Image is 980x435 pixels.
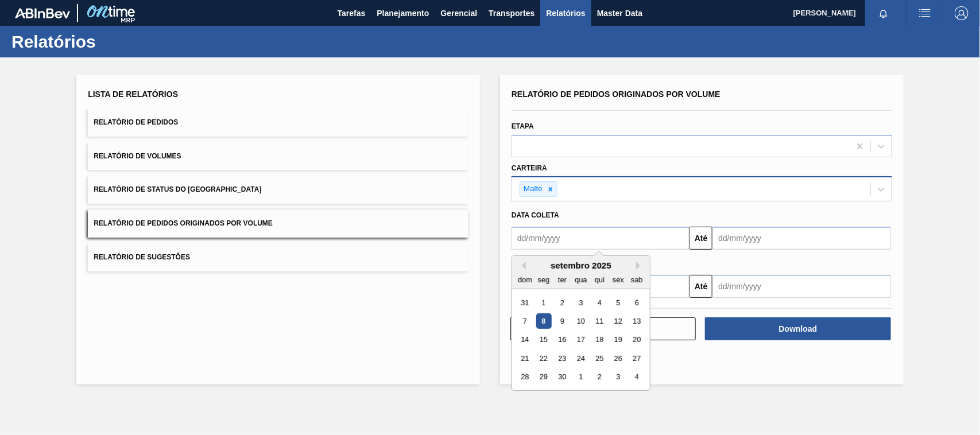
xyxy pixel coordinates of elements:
button: Notificações [865,5,902,21]
span: Gerencial [441,6,478,20]
span: Tarefas [338,6,366,20]
img: TNhmsLtSVTkK8tSr43FrP2fwEKptu5GPRR3wAAAABJRU5ErkJggg== [15,8,70,18]
div: dom [517,272,533,288]
button: Limpar [510,317,696,340]
div: Choose terça-feira, 16 de setembro de 2025 [555,332,570,348]
span: Relatório de Sugestões [94,253,190,261]
span: Master Data [597,6,642,20]
div: Choose quinta-feira, 18 de setembro de 2025 [592,332,607,348]
div: Choose quarta-feira, 24 de setembro de 2025 [573,351,588,366]
button: Relatório de Status do [GEOGRAPHIC_DATA] [88,176,468,204]
div: Choose sábado, 20 de setembro de 2025 [629,332,645,348]
div: ter [555,272,570,288]
input: dd/mm/yyyy [512,227,690,250]
span: Relatório de Pedidos Originados por Volume [94,219,273,227]
div: Choose sexta-feira, 19 de setembro de 2025 [610,332,626,348]
span: Relatório de Pedidos [94,118,178,126]
img: Logout [955,6,969,20]
span: Relatório de Pedidos Originados por Volume [512,90,721,99]
div: Choose segunda-feira, 15 de setembro de 2025 [536,332,552,348]
button: Previous Month [518,262,526,270]
button: Download [705,317,890,340]
input: dd/mm/yyyy [712,227,890,250]
div: qua [573,272,588,288]
div: Choose sexta-feira, 26 de setembro de 2025 [610,351,626,366]
div: qui [592,272,607,288]
div: Choose domingo, 14 de setembro de 2025 [517,332,533,348]
button: Next Month [636,262,644,270]
span: Data coleta [512,211,559,219]
div: Choose quinta-feira, 2 de outubro de 2025 [592,370,607,385]
label: Etapa [512,122,534,130]
button: Relatório de Volumes [88,142,468,170]
div: Choose segunda-feira, 8 de setembro de 2025 [536,313,552,329]
div: Choose sexta-feira, 12 de setembro de 2025 [610,313,626,329]
div: Choose sábado, 27 de setembro de 2025 [629,351,645,366]
div: Choose sábado, 13 de setembro de 2025 [629,313,645,329]
div: Choose quinta-feira, 25 de setembro de 2025 [592,351,607,366]
div: Choose terça-feira, 23 de setembro de 2025 [555,351,570,366]
div: Choose quarta-feira, 3 de setembro de 2025 [573,295,588,310]
div: Choose domingo, 28 de setembro de 2025 [517,370,533,385]
label: Carteira [512,164,547,172]
div: Choose terça-feira, 30 de setembro de 2025 [555,370,570,385]
span: Relatório de Volumes [94,152,181,160]
span: Transportes [489,6,534,20]
button: Relatório de Pedidos [88,108,468,137]
input: dd/mm/yyyy [712,275,890,298]
div: Malte [520,182,544,196]
span: Relatório de Status do [GEOGRAPHIC_DATA] [94,185,261,193]
div: setembro 2025 [512,261,650,270]
div: Choose quinta-feira, 4 de setembro de 2025 [592,295,607,310]
div: Choose domingo, 7 de setembro de 2025 [517,313,533,329]
div: Choose sábado, 4 de outubro de 2025 [629,370,645,385]
div: Choose domingo, 21 de setembro de 2025 [517,351,533,366]
div: sab [629,272,645,288]
img: userActions [918,6,932,20]
div: Choose segunda-feira, 1 de setembro de 2025 [536,295,552,310]
div: Choose quarta-feira, 17 de setembro de 2025 [573,332,588,348]
div: Choose domingo, 31 de agosto de 2025 [517,295,533,310]
span: Planejamento [377,6,429,20]
div: Choose terça-feira, 9 de setembro de 2025 [555,313,570,329]
div: Choose quinta-feira, 11 de setembro de 2025 [592,313,607,329]
div: Choose segunda-feira, 29 de setembro de 2025 [536,370,552,385]
div: Choose quarta-feira, 10 de setembro de 2025 [573,313,588,329]
div: Choose sexta-feira, 5 de setembro de 2025 [610,295,626,310]
button: Até [690,227,712,250]
div: Choose sexta-feira, 3 de outubro de 2025 [610,370,626,385]
div: Choose sábado, 6 de setembro de 2025 [629,295,645,310]
div: Choose terça-feira, 2 de setembro de 2025 [555,295,570,310]
div: Choose segunda-feira, 22 de setembro de 2025 [536,351,552,366]
div: Choose quarta-feira, 1 de outubro de 2025 [573,370,588,385]
button: Relatório de Sugestões [88,243,468,271]
div: seg [536,272,552,288]
span: Relatórios [546,6,585,20]
div: sex [610,272,626,288]
h1: Relatórios [11,35,215,48]
span: Lista de Relatórios [88,90,178,99]
button: Até [690,275,712,298]
div: month 2025-09 [516,293,646,386]
button: Relatório de Pedidos Originados por Volume [88,209,468,238]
